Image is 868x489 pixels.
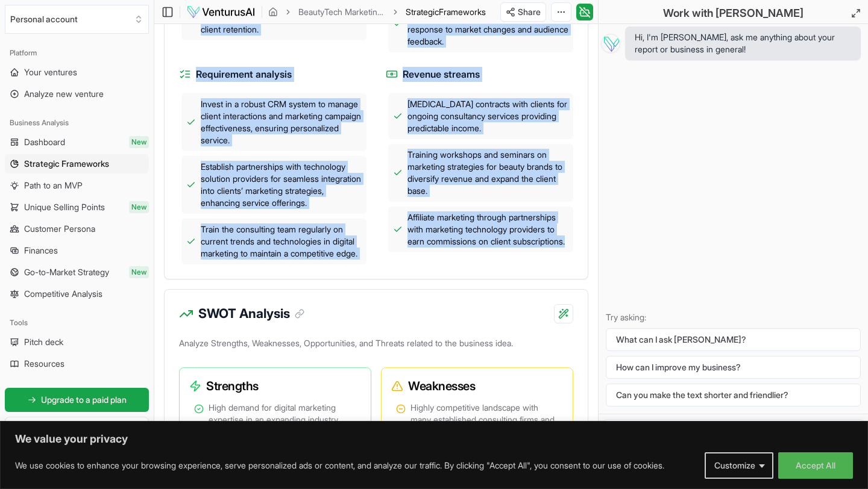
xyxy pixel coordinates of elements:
[186,5,256,19] img: logo
[209,402,356,426] span: High demand for digital marketing expertise in an expanding industry.
[5,284,149,304] a: Competitive Analysis
[198,304,304,323] h3: SWOT Analysis
[5,198,149,217] a: Unique Selling PointsNew
[5,63,149,82] a: Your ventures
[5,313,149,332] div: Tools
[5,354,149,373] a: Resources
[201,223,362,260] span: Train the consulting team regularly on current trends and technologies in digital marketing to ma...
[24,136,65,148] span: Dashboard
[24,179,83,192] span: Path to an MVP
[407,211,568,248] span: Affiliate marketing through partnerships with marketing technology providers to earn commissions ...
[778,452,853,479] button: Accept All
[606,328,861,351] button: What can I ask [PERSON_NAME]?
[606,356,861,379] button: How can I improve my business?
[179,335,573,357] p: Analyze Strengths, Weaknesses, Opportunities, and Threats related to the business idea.
[41,394,127,406] span: Upgrade to a paid plan
[5,219,149,238] a: Customer Persona
[24,358,64,370] span: Resources
[5,132,149,152] a: DashboardNew
[196,67,292,82] span: Requirement analysis
[24,288,102,300] span: Competitive Analysis
[5,43,149,63] div: Platform
[5,241,149,260] a: Finances
[15,432,853,446] p: We value your privacy
[5,176,149,195] a: Path to an MVP
[129,136,149,148] span: New
[24,244,58,257] span: Finances
[298,6,385,18] a: BeautyTech Marketing Solutions
[201,98,362,146] span: Invest in a robust CRM system to manage client interactions and marketing campaign effectiveness,...
[268,6,486,18] nav: breadcrumb
[15,458,664,473] p: We use cookies to enhance your browsing experience, serve personalized ads or content, and analyz...
[606,311,861,323] p: Try asking:
[500,2,546,22] button: Share
[24,158,109,170] span: Strategic Frameworks
[606,384,861,406] button: Can you make the text shorter and friendlier?
[635,31,851,55] span: Hi, I'm [PERSON_NAME], ask me anything about your report or business in general!
[391,378,553,394] h3: Weaknesses
[24,201,105,213] span: Unique Selling Points
[10,420,143,432] h3: Starter plan
[410,402,558,438] span: Highly competitive landscape with many established consulting firms and individual marketers.
[5,5,149,34] button: Select an organization
[518,6,541,18] span: Share
[705,452,773,479] button: Customize
[24,336,63,348] span: Pitch deck
[24,88,104,100] span: Analyze new venture
[24,266,109,278] span: Go-to-Market Strategy
[601,34,620,53] img: Vera
[663,5,804,22] h2: Work with [PERSON_NAME]
[5,84,149,104] a: Analyze new venture
[406,6,486,18] span: StrategicFrameworks
[403,67,480,82] span: Revenue streams
[5,113,149,132] div: Business Analysis
[5,154,149,173] a: Strategic Frameworks
[439,7,486,17] span: Frameworks
[201,161,362,209] span: Establish partnerships with technology solution providers for seamless integration into clients’ ...
[407,98,568,134] span: [MEDICAL_DATA] contracts with clients for ongoing consultancy services providing predictable income.
[407,149,568,197] span: Training workshops and seminars on marketing strategies for beauty brands to diversify revenue an...
[24,223,95,235] span: Customer Persona
[129,201,149,213] span: New
[189,378,351,394] h3: Strengths
[5,263,149,282] a: Go-to-Market StrategyNew
[24,66,77,78] span: Your ventures
[129,266,149,278] span: New
[5,388,149,412] a: Upgrade to a paid plan
[5,332,149,352] a: Pitch deck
